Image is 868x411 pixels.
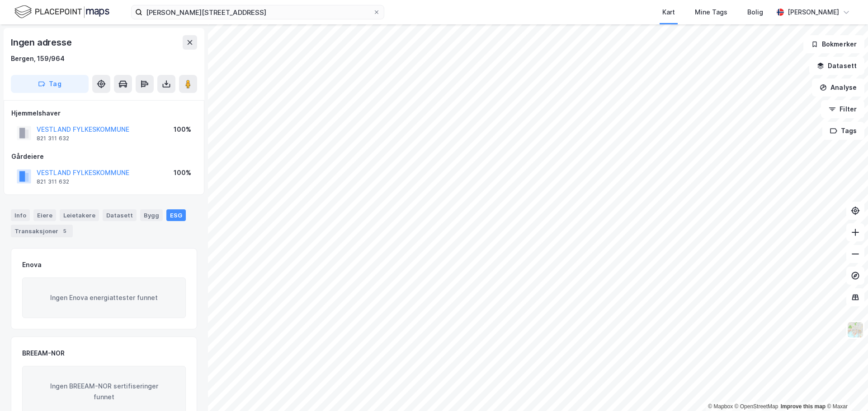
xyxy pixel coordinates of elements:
button: Datasett [809,57,864,75]
div: Kontrollprogram for chat [823,368,868,411]
div: Info [11,209,30,221]
div: 100% [174,124,191,135]
div: Mine Tags [695,7,727,18]
div: 821 311 632 [37,135,69,142]
button: Tags [822,122,864,140]
div: 5 [60,226,69,236]
div: 821 311 632 [37,178,69,185]
a: OpenStreetMap [735,403,778,410]
div: Bergen, 159/964 [11,53,65,64]
a: Improve this map [781,403,826,410]
div: Hjemmelshaver [11,108,197,119]
div: Ingen Enova energiattester funnet [22,277,186,318]
a: Mapbox [708,403,733,410]
div: Eiere [33,209,56,221]
img: Z [847,321,864,338]
input: Søk på adresse, matrikkel, gårdeiere, leietakere eller personer [142,5,373,19]
div: Datasett [103,209,137,221]
div: ESG [166,209,186,221]
div: Enova [22,259,42,270]
button: Bokmerker [803,35,864,53]
button: Analyse [812,79,864,97]
div: Ingen adresse [11,35,73,50]
iframe: Chat Widget [823,368,868,411]
div: 100% [174,167,191,178]
img: logo.f888ab2527a4732fd821a326f86c7f29.svg [14,4,109,20]
button: Tag [11,75,89,93]
div: Transaksjoner [11,225,73,237]
div: Gårdeiere [11,151,197,162]
button: Filter [821,100,864,118]
div: Leietakere [60,209,99,221]
div: Bygg [140,209,163,221]
div: BREEAM-NOR [22,348,65,359]
div: Bolig [747,7,763,18]
div: Kart [662,7,675,18]
div: [PERSON_NAME] [788,7,839,18]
